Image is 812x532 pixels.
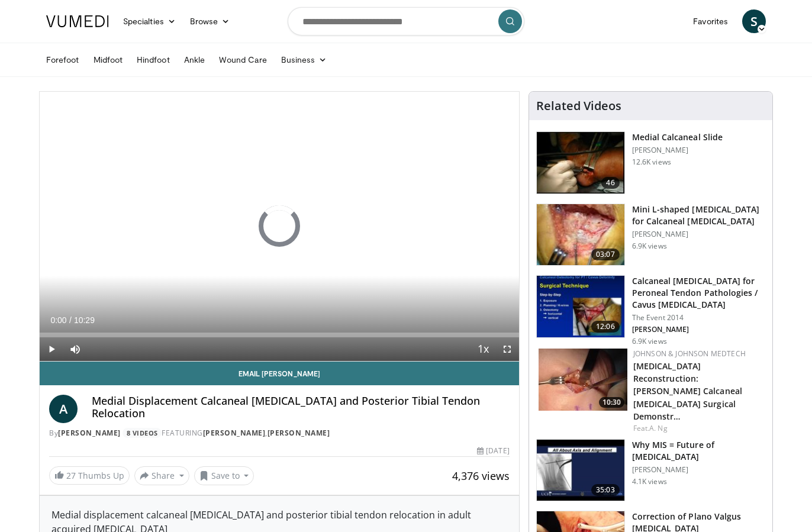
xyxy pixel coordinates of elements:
[40,362,519,385] a: Email [PERSON_NAME]
[49,395,78,423] a: A
[742,9,766,33] a: S
[632,131,723,143] h3: Medial Calcaneal Slide
[536,275,765,346] a: 12:06 Calcaneal [MEDICAL_DATA] for Peroneal Tendon Pathologies / Cavus [MEDICAL_DATA] The Event 2...
[632,313,765,323] p: The Event 2014
[477,446,509,456] div: [DATE]
[212,48,274,72] a: Wound Care
[536,439,765,502] a: 35:03 Why MIS = Future of [MEDICAL_DATA] [PERSON_NAME] 4.1K views
[632,241,667,251] p: 6.9K views
[123,428,162,438] a: 8 Videos
[632,146,723,155] p: [PERSON_NAME]
[537,204,624,266] img: sanhudo_mini_L_3.png.150x105_q85_crop-smart_upscale.jpg
[452,469,510,483] span: 4,376 views
[268,428,330,438] a: [PERSON_NAME]
[69,315,72,325] span: /
[632,465,765,475] p: [PERSON_NAME]
[183,9,237,33] a: Browse
[633,360,742,421] a: [MEDICAL_DATA] Reconstruction: [PERSON_NAME] Calcaneal [MEDICAL_DATA] Surgical Demonstr…
[39,48,86,72] a: Forefoot
[591,249,620,260] span: 03:07
[86,48,130,72] a: Midfoot
[537,276,624,337] img: b0b537f8-eee8-421c-9ddf-9ba735f26705.150x105_q85_crop-smart_upscale.jpg
[66,470,76,481] span: 27
[40,92,519,362] video-js: Video Player
[536,204,765,266] a: 03:07 Mini L-shaped [MEDICAL_DATA] for Calcaneal [MEDICAL_DATA] [PERSON_NAME] 6.9K views
[92,395,510,420] h4: Medial Displacement Calcaneal [MEDICAL_DATA] and Posterior Tibial Tendon Relocation
[49,428,510,439] div: By FEATURING ,
[472,337,495,361] button: Playback Rate
[537,440,624,501] img: d2ad2a79-9ed4-4a84-b0ca-be5628b646eb.150x105_q85_crop-smart_upscale.jpg
[40,333,519,337] div: Progress Bar
[632,230,765,239] p: [PERSON_NAME]
[40,337,63,361] button: Play
[633,349,746,359] a: Johnson & Johnson MedTech
[203,428,266,438] a: [PERSON_NAME]
[63,337,87,361] button: Mute
[632,275,765,311] h3: Calcaneal [MEDICAL_DATA] for Peroneal Tendon Pathologies / Cavus [MEDICAL_DATA]
[591,484,620,496] span: 35:03
[601,177,619,189] span: 46
[632,439,765,463] h3: Why MIS = Future of [MEDICAL_DATA]
[591,321,620,333] span: 12:06
[539,349,627,411] a: 10:30
[632,477,667,486] p: 4.1K views
[288,7,524,36] input: Search topics, interventions
[50,315,66,325] span: 0:00
[49,466,130,485] a: 27 Thumbs Up
[130,48,177,72] a: Hindfoot
[537,132,624,194] img: 1227497_3.png.150x105_q85_crop-smart_upscale.jpg
[274,48,334,72] a: Business
[194,466,254,485] button: Save to
[539,349,627,411] img: 80ad437c-7ccf-4354-94af-0190d3bdec88.150x105_q85_crop-smart_upscale.jpg
[536,99,621,113] h4: Related Videos
[134,466,189,485] button: Share
[633,423,763,434] div: Feat.
[632,337,667,346] p: 6.9K views
[536,131,765,194] a: 46 Medial Calcaneal Slide [PERSON_NAME] 12.6K views
[649,423,668,433] a: A. Ng
[116,9,183,33] a: Specialties
[686,9,735,33] a: Favorites
[74,315,95,325] span: 10:29
[599,397,624,408] span: 10:30
[495,337,519,361] button: Fullscreen
[177,48,212,72] a: Ankle
[632,157,671,167] p: 12.6K views
[58,428,121,438] a: [PERSON_NAME]
[46,15,109,27] img: VuMedi Logo
[632,204,765,227] h3: Mini L-shaped [MEDICAL_DATA] for Calcaneal [MEDICAL_DATA]
[632,325,765,334] p: [PERSON_NAME]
